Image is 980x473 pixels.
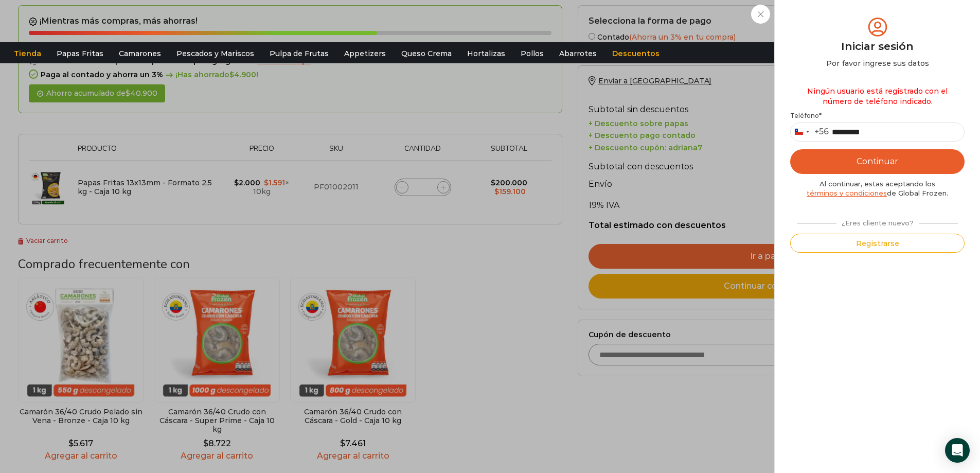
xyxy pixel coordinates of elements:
a: Descuentos [607,44,665,63]
a: Hortalizas [462,44,510,63]
div: Por favor ingrese sus datos [790,58,965,68]
a: Pulpa de Frutas [264,44,334,63]
button: Continuar [790,149,965,174]
a: Pescados y Mariscos [171,44,259,63]
a: términos y condiciones [807,189,887,197]
a: Camarones [114,44,166,63]
a: Queso Crema [396,44,457,63]
a: Papas Fritas [51,44,109,63]
img: tabler-icon-user-circle.svg [866,15,889,39]
button: Selected country [791,123,829,141]
a: Appetizers [339,44,391,63]
a: Tienda [9,44,46,63]
div: Open Intercom Messenger [945,438,970,463]
div: +56 [814,127,829,137]
div: Iniciar sesión [790,39,965,54]
a: Abarrotes [554,44,602,63]
a: Pollos [515,44,549,63]
button: Registrarse [790,234,965,253]
div: Al continuar, estas aceptando los de Global Frozen. [790,179,965,198]
div: Ningún usuario está registrado con el número de teléfono indicado. [790,81,965,112]
label: Teléfono [790,112,965,120]
div: ¿Eres cliente nuevo? [792,215,963,228]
